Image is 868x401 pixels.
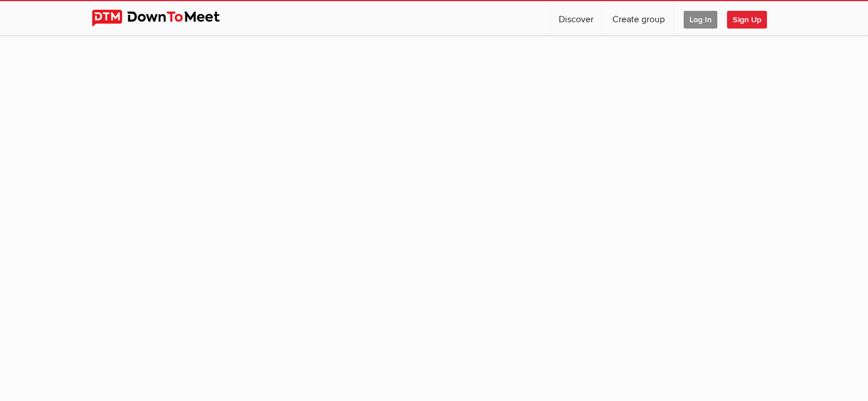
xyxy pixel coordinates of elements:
[675,1,726,35] a: Log In
[550,1,603,35] a: Discover
[727,11,767,29] span: Sign Up
[684,11,717,29] span: Log In
[92,10,237,27] img: DownToMeet
[727,1,776,35] a: Sign Up
[603,1,674,35] a: Create group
